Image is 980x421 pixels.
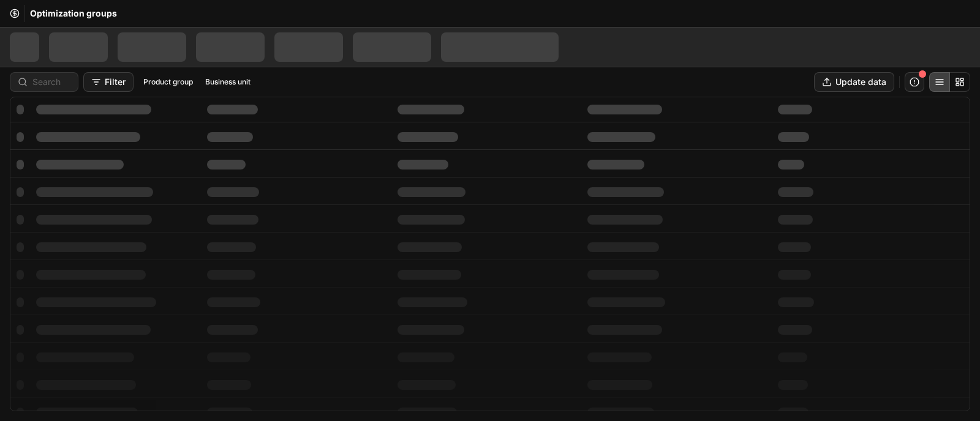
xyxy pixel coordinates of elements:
button: Filter [83,72,134,92]
span: Optimization groups [30,7,117,20]
button: Product group [138,75,198,89]
button: Business unit [200,75,255,89]
button: Update data [814,72,894,92]
nav: breadcrumb [30,7,117,20]
input: Search [32,76,70,88]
